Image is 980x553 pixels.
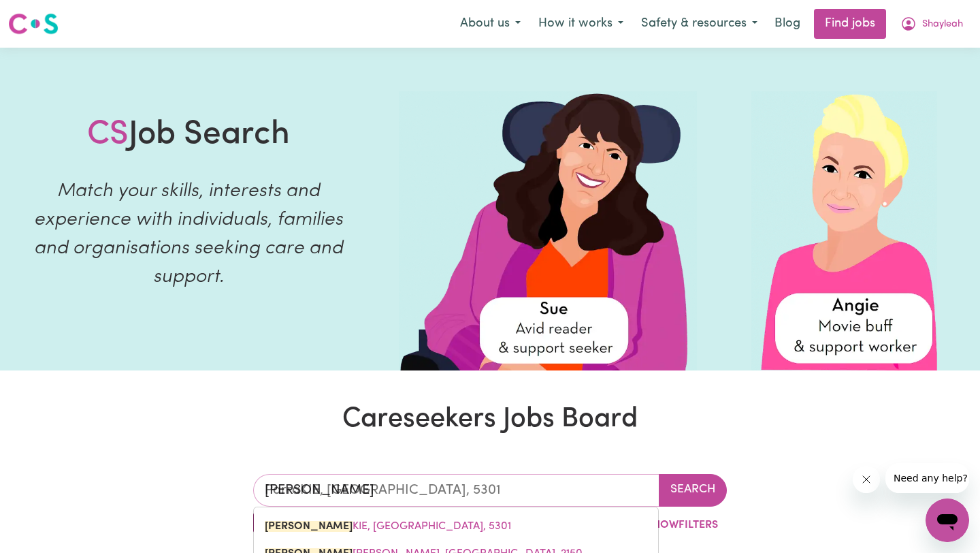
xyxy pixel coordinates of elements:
[16,177,361,291] p: Match your skills, interests and experience with individuals, families and organisations seeking ...
[8,12,59,36] img: Careseekers logo
[766,9,808,39] a: Blog
[892,10,972,38] button: My Account
[529,10,632,38] button: How it works
[265,521,511,532] span: KIE, [GEOGRAPHIC_DATA], 5301
[254,513,658,540] a: PARRAKIE, South Australia, 5301
[659,474,727,507] button: Search
[451,10,529,38] button: About us
[253,474,659,507] input: Enter a suburb or postcode
[814,9,886,39] a: Find jobs
[8,8,59,39] a: Careseekers logo
[853,466,880,493] iframe: Close message
[922,17,963,32] span: Shayleah
[632,10,766,38] button: Safety & resources
[885,463,969,493] iframe: Message from company
[621,512,727,538] button: ShowFilters
[647,520,679,531] span: Show
[926,499,969,542] iframe: Button to launch messaging window
[87,116,290,155] h1: Job Search
[265,521,353,532] mark: [PERSON_NAME]
[87,118,129,151] span: CS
